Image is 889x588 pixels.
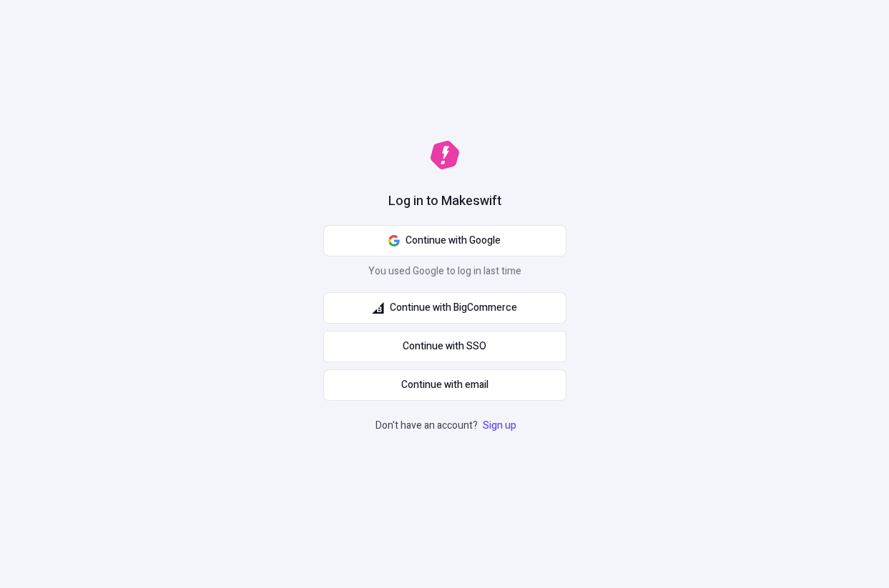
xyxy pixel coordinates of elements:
h1: Log in to Makeswift [388,192,501,211]
button: Continue with Google [323,225,566,256]
span: Continue with BigCommerce [390,300,517,316]
p: You used Google to log in last time [323,264,566,285]
button: Continue with email [323,369,566,401]
span: Continue with email [401,377,488,393]
button: Continue with BigCommerce [323,292,566,324]
p: Don't have an account? [375,418,519,434]
span: Continue with Google [406,233,501,249]
a: Continue with SSO [323,331,566,362]
a: Sign up [480,418,519,433]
